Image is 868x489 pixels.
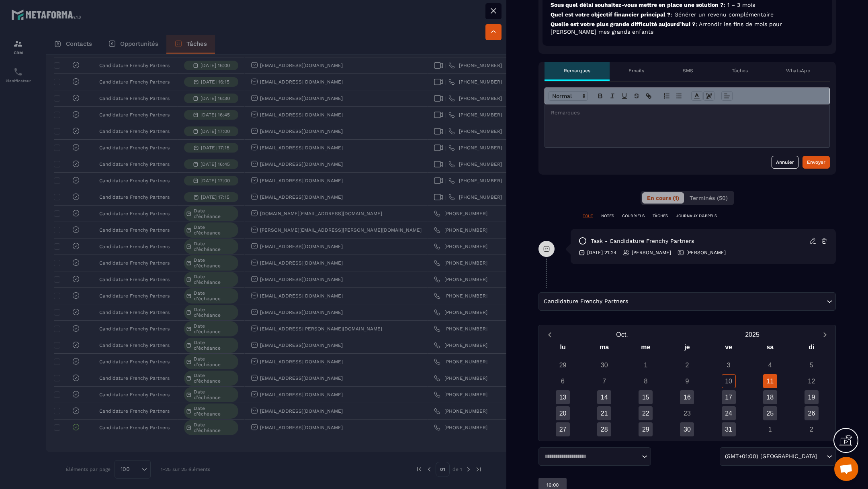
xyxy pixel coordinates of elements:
[786,67,811,74] p: WhatsApp
[587,249,616,256] p: [DATE] 21:24
[817,329,832,340] button: Next month
[763,390,777,404] div: 18
[597,374,611,388] div: 7
[680,374,694,388] div: 9
[628,67,644,74] p: Emails
[685,192,733,204] button: Terminés (50)
[805,374,819,388] div: 12
[583,213,593,219] p: TOUT
[722,374,736,388] div: 10
[601,213,614,219] p: NOTES
[680,422,694,436] div: 30
[551,11,824,18] p: Quel est votre objectif financier principal ?
[542,297,630,306] span: Candidature Frenchy Partners
[639,358,653,372] div: 1
[680,390,694,404] div: 16
[676,213,717,219] p: JOURNAUX D'APPELS
[722,390,736,404] div: 17
[687,328,817,342] button: Open years overlay
[639,374,653,388] div: 8
[708,342,749,356] div: ve
[791,342,832,356] div: di
[551,20,824,36] p: Quelle est votre plus grande difficulté aujourd’hui ?
[666,342,708,356] div: je
[630,297,825,306] input: Search for option
[805,358,819,372] div: 5
[556,358,570,372] div: 29
[547,482,559,488] p: 16:00
[556,406,570,420] div: 20
[834,457,858,481] div: Ouvrir le chat
[720,447,836,466] div: Search for option
[583,342,625,356] div: ma
[749,342,791,356] div: sa
[622,213,645,219] p: COURRIELS
[639,406,653,420] div: 22
[763,374,777,388] div: 11
[805,390,819,404] div: 19
[686,249,726,256] p: [PERSON_NAME]
[722,406,736,420] div: 24
[632,249,671,256] p: [PERSON_NAME]
[763,422,777,436] div: 1
[556,422,570,436] div: 27
[805,406,819,420] div: 26
[591,237,694,245] p: task - Candidature Frenchy Partners
[723,452,819,461] span: (GMT+01:00) [GEOGRAPHIC_DATA]
[597,358,611,372] div: 30
[722,358,736,372] div: 3
[564,67,590,74] p: Remarques
[807,158,825,166] div: Envoyer
[763,406,777,420] div: 25
[551,1,824,9] p: Sous quel délai souhaitez-vous mettre en place une solution ?
[772,156,798,169] button: Annuler
[642,192,684,204] button: En cours (1)
[683,67,693,74] p: SMS
[625,342,666,356] div: me
[542,342,583,356] div: lu
[542,342,832,436] div: Calendar wrapper
[805,422,819,436] div: 2
[763,358,777,372] div: 4
[819,452,825,461] input: Search for option
[671,11,774,18] span: : Générer un revenu complémentaire
[556,374,570,388] div: 6
[639,390,653,404] div: 15
[538,447,651,466] div: Search for option
[724,2,755,8] span: : 1 – 3 mois
[680,358,694,372] div: 2
[680,406,694,420] div: 23
[557,328,687,342] button: Open months overlay
[597,406,611,420] div: 21
[647,195,679,201] span: En cours (1)
[802,156,830,169] button: Envoyer
[538,292,836,311] div: Search for option
[639,422,653,436] div: 29
[542,358,832,436] div: Calendar days
[542,452,640,460] input: Search for option
[597,390,611,404] div: 14
[690,195,728,201] span: Terminés (50)
[653,213,668,219] p: TÂCHES
[542,329,557,340] button: Previous month
[722,422,736,436] div: 31
[556,390,570,404] div: 13
[732,67,748,74] p: Tâches
[597,422,611,436] div: 28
